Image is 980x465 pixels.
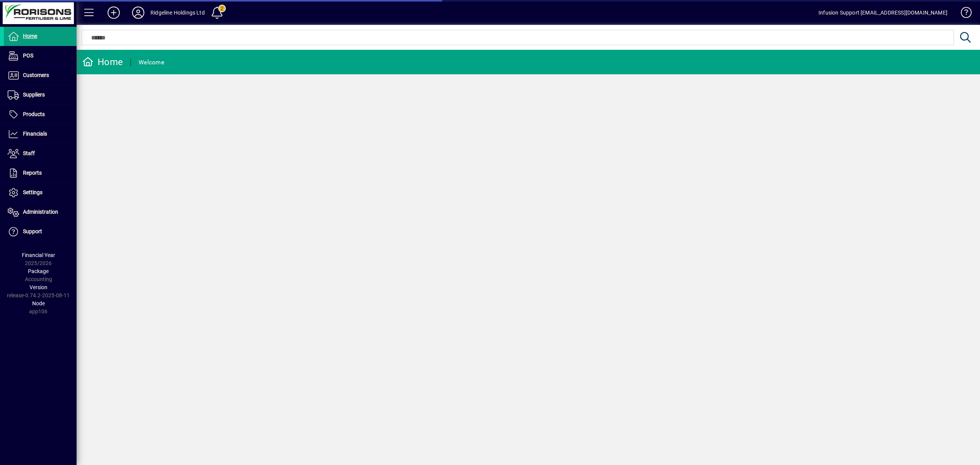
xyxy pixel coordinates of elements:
[28,268,49,274] span: Package
[32,300,45,306] span: Node
[29,284,47,290] span: Version
[23,189,42,195] span: Settings
[4,85,77,105] a: Suppliers
[23,228,42,234] span: Support
[23,111,45,117] span: Products
[22,252,55,258] span: Financial Year
[23,92,45,98] span: Suppliers
[23,170,42,176] span: Reports
[4,46,77,65] a: POS
[4,222,77,241] a: Support
[4,203,77,222] a: Administration
[4,66,77,85] a: Customers
[23,52,33,59] span: POS
[150,7,205,19] div: Ridgeline Holdings Ltd
[23,150,35,156] span: Staff
[955,2,970,26] a: Knowledge Base
[23,131,47,137] span: Financials
[23,33,37,39] span: Home
[4,105,77,124] a: Products
[23,72,49,78] span: Customers
[139,56,164,69] div: Welcome
[4,183,77,202] a: Settings
[23,209,58,215] span: Administration
[126,6,150,20] button: Profile
[4,164,77,183] a: Reports
[818,7,947,19] div: Infusion Support [EMAIL_ADDRESS][DOMAIN_NAME]
[4,144,77,163] a: Staff
[4,124,77,144] a: Financials
[101,6,126,20] button: Add
[82,56,123,68] div: Home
